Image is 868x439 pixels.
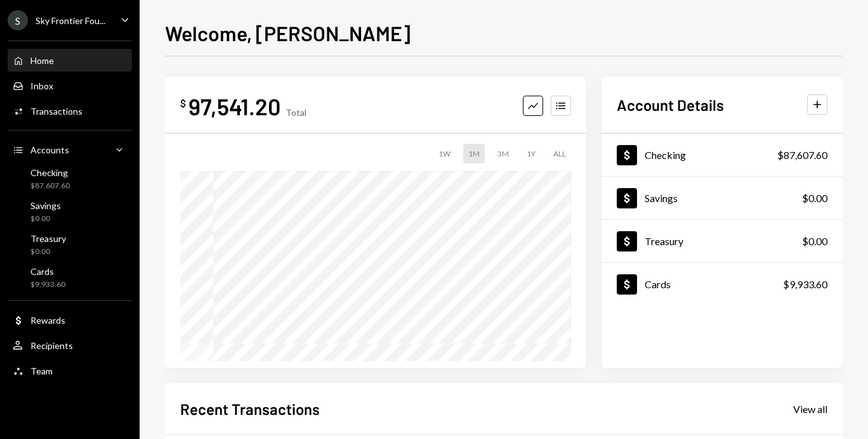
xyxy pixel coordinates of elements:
div: $0.00 [30,213,61,224]
a: Checking$87,607.60 [602,134,843,176]
div: Checking [645,149,686,161]
div: Savings [30,200,61,211]
div: $ [180,97,186,110]
div: Transactions [30,106,82,117]
div: 1W [433,144,456,163]
div: Sky Frontier Fou... [36,15,105,26]
div: 97,541.20 [188,92,280,120]
div: Total [286,107,306,118]
div: Team [30,366,53,376]
a: Treasury$0.00 [602,220,843,262]
div: $0.00 [802,234,827,249]
a: Cards$9,933.60 [8,262,132,293]
div: Inbox [30,80,53,91]
a: Treasury$0.00 [8,229,132,260]
a: Team [8,359,132,382]
div: Treasury [645,235,683,247]
div: Recipients [30,340,73,351]
div: $87,607.60 [30,181,70,191]
div: S [8,10,28,30]
div: $0.00 [802,191,827,206]
a: Rewards [8,309,132,331]
h2: Account Details [617,94,724,115]
a: Checking$87,607.60 [8,163,132,194]
h1: Welcome, [PERSON_NAME] [165,20,411,46]
div: Rewards [30,315,65,326]
a: Transactions [8,99,132,122]
a: Accounts [8,138,132,161]
a: Home [8,49,132,72]
div: Cards [30,266,65,277]
h2: Recent Transactions [180,398,320,419]
div: Accounts [30,144,69,155]
a: Recipients [8,334,132,357]
a: Cards$9,933.60 [602,263,843,305]
a: Savings$0.00 [8,196,132,227]
div: View all [793,403,827,416]
div: 3M [492,144,514,163]
div: Checking [30,167,70,178]
div: 1Y [522,144,541,163]
div: ALL [548,144,571,163]
div: Home [30,55,54,66]
div: $0.00 [30,246,66,257]
div: Treasury [30,233,66,244]
a: Inbox [8,74,132,97]
a: Savings$0.00 [602,177,843,219]
div: 1M [463,144,485,163]
div: $9,933.60 [783,277,827,292]
a: View all [793,402,827,416]
div: Savings [645,192,678,204]
div: Cards [645,278,671,290]
div: $9,933.60 [30,279,65,290]
div: $87,607.60 [777,148,827,163]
